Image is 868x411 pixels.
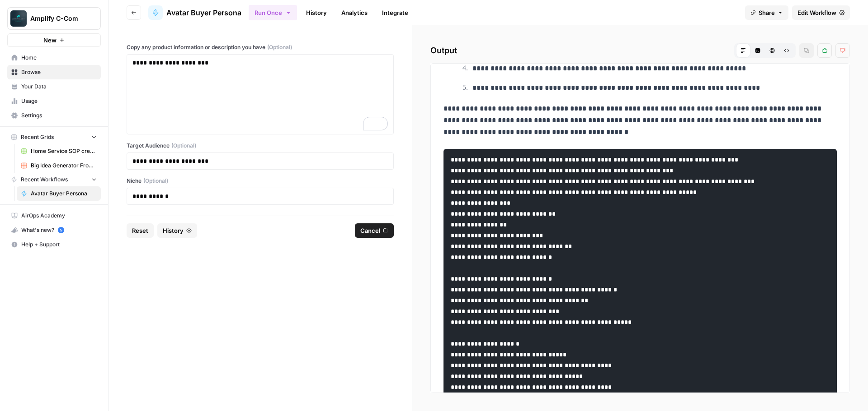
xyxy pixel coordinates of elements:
[17,144,101,158] a: Home Service SOP creator Grid
[127,43,394,51] label: Copy any product information or description you have
[127,223,154,238] button: Reset
[21,54,97,62] span: Home
[127,177,394,185] label: Niche
[301,5,332,20] a: History
[7,51,101,65] a: Home
[21,133,54,141] span: Recent Grids
[60,228,62,232] text: 5
[430,43,850,58] h2: Output
[30,14,85,23] span: Amplify C-Com
[21,212,97,220] span: AirOps Academy
[7,108,101,123] a: Settings
[745,5,788,20] button: Share
[355,223,394,238] button: Cancel
[377,5,414,20] a: Integrate
[249,5,297,20] button: Run Once
[163,226,184,235] span: History
[166,7,241,18] span: Avatar Buyer Persona
[143,177,168,185] span: (Optional)
[336,5,373,20] a: Analytics
[21,97,97,105] span: Usage
[7,173,101,186] button: Recent Workflows
[7,130,101,144] button: Recent Grids
[31,162,97,170] span: Big Idea Generator From Product Grid
[7,208,101,223] a: AirOps Academy
[7,65,101,79] a: Browse
[157,223,197,238] button: History
[31,147,97,155] span: Home Service SOP creator Grid
[17,186,101,201] a: Avatar Buyer Persona
[148,5,241,20] a: Avatar Buyer Persona
[58,227,64,233] a: 5
[171,142,196,150] span: (Optional)
[10,10,27,27] img: Amplify C-Com Logo
[7,7,101,30] button: Workspace: Amplify C-Com
[132,58,388,130] div: To enrich screen reader interactions, please activate Accessibility in Grammarly extension settings
[360,226,380,235] span: Cancel
[21,240,97,249] span: Help + Support
[7,33,101,47] button: New
[759,8,775,17] span: Share
[792,5,850,20] a: Edit Workflow
[7,223,101,237] button: What's new? 5
[7,79,101,94] a: Your Data
[21,68,97,76] span: Browse
[21,175,68,184] span: Recent Workflows
[17,158,101,173] a: Big Idea Generator From Product Grid
[7,237,101,252] button: Help + Support
[43,36,57,45] span: New
[267,43,292,51] span: (Optional)
[21,83,97,91] span: Your Data
[31,189,97,198] span: Avatar Buyer Persona
[127,142,394,150] label: Target Audience
[8,223,100,237] div: What's new?
[21,111,97,120] span: Settings
[797,8,836,17] span: Edit Workflow
[132,226,148,235] span: Reset
[7,94,101,108] a: Usage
